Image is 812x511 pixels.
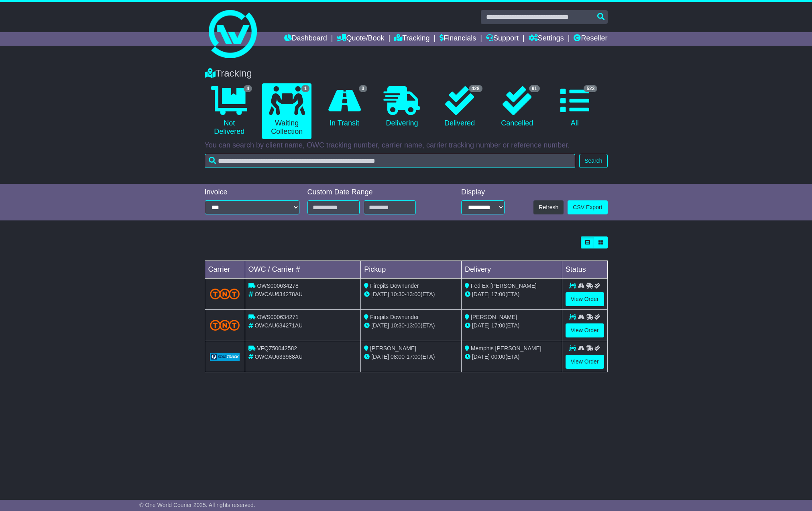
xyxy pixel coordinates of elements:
[574,32,607,46] a: Reseller
[262,83,311,139] a: 1 Waiting Collection
[469,85,482,92] span: 428
[371,322,389,329] span: [DATE]
[307,188,436,197] div: Custom Date Range
[201,68,612,79] div: Tracking
[364,353,458,361] div: - (ETA)
[461,188,505,197] div: Display
[139,502,255,508] span: © One World Courier 2025. All rights reserved.
[371,353,389,360] span: [DATE]
[391,322,405,329] span: 10:30
[465,290,559,299] div: (ETA)
[337,32,384,46] a: Quote/Book
[465,321,559,330] div: (ETA)
[529,85,540,92] span: 91
[370,314,419,320] span: Firepits Downunder
[566,323,604,337] a: View Order
[584,85,597,92] span: 523
[486,32,519,46] a: Support
[391,291,405,297] span: 10:30
[205,188,299,197] div: Invoice
[370,345,416,351] span: [PERSON_NAME]
[254,322,303,329] span: OWCAU634271AU
[364,290,458,299] div: - (ETA)
[491,322,505,329] span: 17:00
[391,353,405,360] span: 08:00
[491,353,505,360] span: 00:00
[254,353,303,360] span: OWCAU633988AU
[364,321,458,330] div: - (ETA)
[472,291,490,297] span: [DATE]
[257,345,297,351] span: VFQZ50042582
[394,32,429,46] a: Tracking
[210,289,240,299] img: TNT_Domestic.png
[461,261,562,279] td: Delivery
[371,291,389,297] span: [DATE]
[550,83,599,131] a: 523 All
[205,83,254,139] a: 4 Not Delivered
[472,322,490,329] span: [DATE]
[210,353,240,361] img: GetCarrierServiceLogo
[471,314,517,320] span: [PERSON_NAME]
[359,85,367,92] span: 3
[440,32,476,46] a: Financials
[407,353,421,360] span: 17:00
[210,320,240,331] img: TNT_Domestic.png
[579,154,607,168] button: Search
[529,32,564,46] a: Settings
[361,261,462,279] td: Pickup
[370,283,419,289] span: Firepits Downunder
[472,353,490,360] span: [DATE]
[301,85,310,92] span: 1
[407,322,421,329] span: 13:00
[491,291,505,297] span: 17:00
[566,355,604,369] a: View Order
[492,83,542,131] a: 91 Cancelled
[245,261,361,279] td: OWC / Carrier #
[284,32,327,46] a: Dashboard
[205,261,245,279] td: Carrier
[407,291,421,297] span: 13:00
[562,261,607,279] td: Status
[377,83,427,131] a: Delivering
[320,83,369,131] a: 3 In Transit
[465,353,559,361] div: (ETA)
[205,141,608,150] p: You can search by client name, OWC tracking number, carrier name, carrier tracking number or refe...
[257,314,299,320] span: OWS000634271
[244,85,252,92] span: 4
[257,283,299,289] span: OWS000634278
[566,292,604,306] a: View Order
[471,345,541,351] span: Memphis [PERSON_NAME]
[435,83,484,131] a: 428 Delivered
[471,283,537,289] span: Fed Ex-[PERSON_NAME]
[533,200,564,214] button: Refresh
[254,291,303,297] span: OWCAU634278AU
[568,200,607,214] a: CSV Export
